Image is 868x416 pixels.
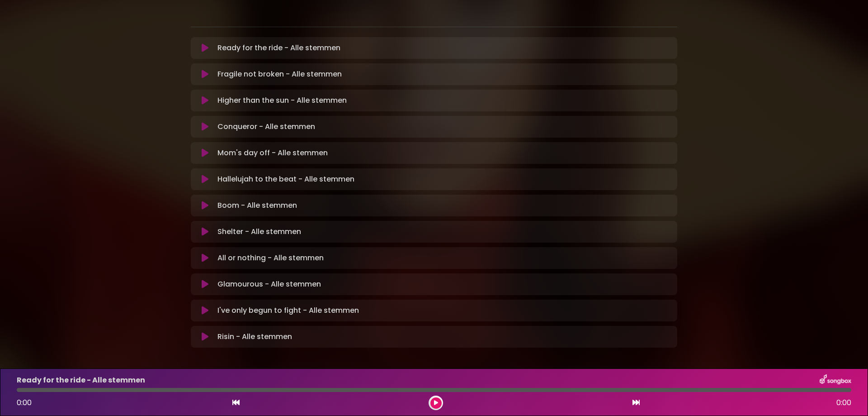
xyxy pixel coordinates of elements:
[217,253,324,263] p: All or nothing - Alle stemmen
[217,121,315,132] p: Conqueror - Alle stemmen
[217,69,342,80] p: Fragile not broken - Alle stemmen
[217,43,340,53] p: Ready for the ride - Alle stemmen
[217,200,297,211] p: Boom - Alle stemmen
[217,305,359,316] p: I've only begun to fight - Alle stemmen
[217,174,354,185] p: Hallelujah to the beat - Alle stemmen
[17,375,145,386] p: Ready for the ride - Alle stemmen
[217,95,347,106] p: Higher than the sun - Alle stemmen
[820,374,851,386] img: songbox-logo-white.png
[217,226,301,237] p: Shelter - Alle stemmen
[217,279,321,290] p: Glamourous - Alle stemmen
[217,148,328,158] p: Mom's day off - Alle stemmen
[217,331,292,342] p: Risin - Alle stemmen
